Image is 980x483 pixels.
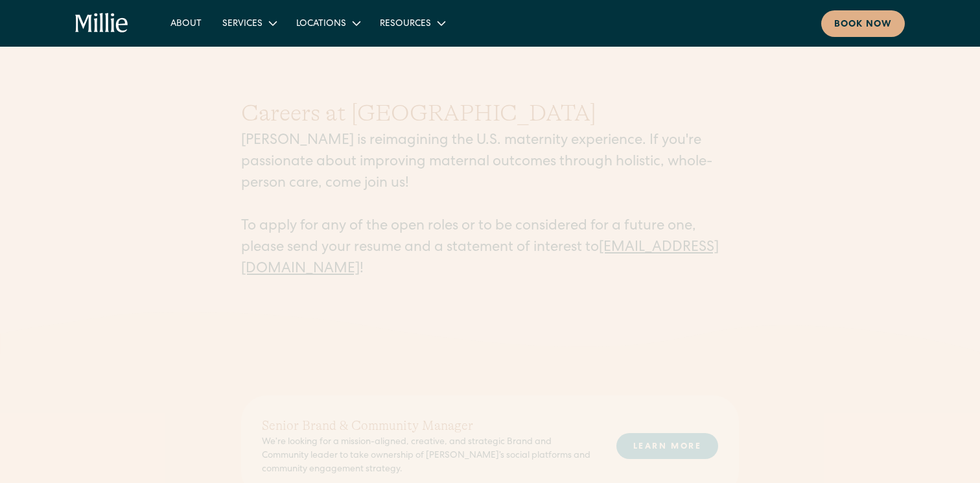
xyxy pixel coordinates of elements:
p: [PERSON_NAME] is reimagining the U.S. maternity experience. If you're passionate about improving ... [241,131,739,281]
div: Resources [369,12,454,34]
a: Book now [821,10,905,37]
a: About [160,12,212,34]
div: Services [212,12,286,34]
h1: Careers at [GEOGRAPHIC_DATA] [241,96,739,131]
div: Locations [296,18,346,31]
div: Resources [380,18,431,31]
h2: Senior Brand & Community Manager [262,416,596,436]
div: Services [222,18,262,31]
div: Locations [286,12,369,34]
a: home [75,13,129,34]
p: We’re looking for a mission-aligned, creative, and strategic Brand and Community leader to take o... [262,436,596,477]
div: Book now [834,18,892,32]
a: LEARN MORE [616,433,718,458]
